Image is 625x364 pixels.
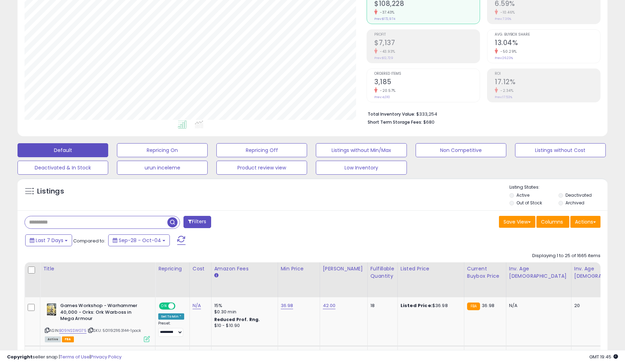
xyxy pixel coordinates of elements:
img: 51WFa9jEP+L._SL40_.jpg [45,303,58,316]
button: urun inceleme [117,161,208,175]
button: Repricing Off [216,143,307,157]
div: [PERSON_NAME] [323,265,364,272]
button: Listings without Cost [515,143,606,157]
span: ROI [495,72,600,76]
div: Repricing [158,265,187,272]
span: Profit [374,33,480,37]
div: 15% [214,303,272,309]
small: Prev: 17.53% [495,95,512,99]
small: -2.34% [498,88,513,93]
div: Fulfillable Quantity [370,265,395,280]
div: $10 - $10.90 [214,323,272,329]
h2: 13.04% [495,39,600,48]
div: $0.30 min [214,309,272,315]
small: Prev: 26.23% [495,56,513,60]
button: Actions [570,216,600,228]
label: Archived [565,200,584,206]
button: Product review view [216,161,307,175]
button: Last 7 Days [25,234,72,246]
b: Games Workshop - Warhammer 40,000 - Orks: Ork Warboss in Mega Armour [60,303,145,324]
div: Title [43,265,152,272]
label: Deactivated [565,192,592,198]
small: -50.29% [498,49,517,54]
div: Min Price [281,265,317,272]
small: -37.43% [377,10,395,15]
p: Listing States: [509,184,607,191]
b: Short Term Storage Fees: [368,119,422,125]
button: Deactivated & In Stock [18,161,108,175]
div: Preset: [158,321,184,337]
b: Listed Price: [401,302,432,309]
button: Filters [183,216,211,228]
small: -20.57% [377,88,396,93]
div: Current Buybox Price [467,265,503,280]
span: Compared to: [73,238,105,244]
span: Sep-28 - Oct-04 [119,237,161,244]
span: Last 7 Days [36,237,63,244]
div: Listed Price [401,265,461,272]
a: 42.00 [323,302,336,309]
h5: Listings [37,187,64,196]
span: 2025-10-12 19:45 GMT [589,354,618,360]
b: Reduced Prof. Rng. [214,316,260,322]
div: Cost [193,265,208,272]
label: Out of Stock [516,200,542,206]
span: | SKU: 5011921163144-1pack [88,328,141,333]
h2: 3,185 [374,78,480,87]
span: $680 [423,119,435,125]
button: Default [18,143,108,157]
li: $333,254 [368,109,595,118]
span: Columns [541,218,563,225]
div: 18 [370,303,392,309]
small: Prev: $12,729 [374,56,393,60]
small: -43.93% [377,49,395,54]
strong: Copyright [7,354,33,360]
div: $36.98 [401,303,459,309]
span: Ordered Items [374,72,480,76]
a: Privacy Policy [91,354,121,360]
div: seller snap | | [7,354,121,361]
button: Low Inventory [316,161,407,175]
small: Amazon Fees. [214,272,218,279]
div: Set To Min * [158,313,184,320]
small: Prev: 4,010 [374,95,390,99]
a: N/A [193,302,201,309]
span: 36.98 [482,302,494,309]
button: Repricing On [117,143,208,157]
button: Save View [499,216,535,228]
button: Sep-28 - Oct-04 [108,234,170,246]
h2: 17.12% [495,78,600,87]
a: 36.98 [281,302,293,309]
b: Total Inventory Value: [368,111,415,117]
button: Columns [536,216,569,228]
small: Prev: 7.36% [495,17,511,21]
small: Prev: $172,974 [374,17,395,21]
div: N/A [509,303,566,309]
button: Non Competitive [416,143,506,157]
div: Inv. Age [DEMOGRAPHIC_DATA] [509,265,568,280]
h2: $7,137 [374,39,480,48]
div: Displaying 1 to 25 of 1665 items [532,253,600,259]
span: All listings currently available for purchase on Amazon [45,336,61,342]
small: FBA [467,303,480,310]
span: OFF [174,303,186,309]
span: ON [160,303,168,309]
button: Listings without Min/Max [316,143,407,157]
span: Avg. Buybox Share [495,33,600,37]
a: B09NSSWG75 [59,328,86,334]
small: -10.46% [498,10,515,15]
div: Amazon Fees [214,265,275,272]
span: FBA [62,336,74,342]
div: ASIN: [45,303,150,341]
label: Active [516,192,529,198]
a: Terms of Use [60,354,90,360]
